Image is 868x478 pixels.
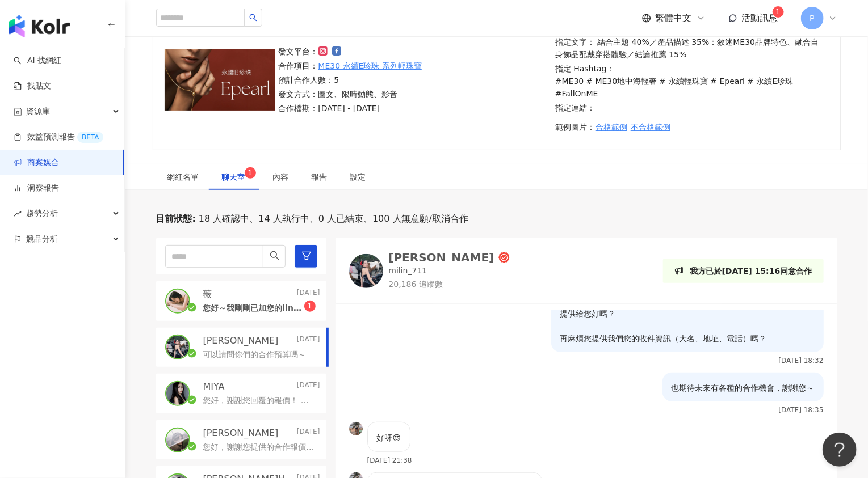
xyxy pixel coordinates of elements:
[672,382,815,394] p: 也期待未來有各種的合作機會，謝謝您～
[631,122,670,132] span: 不合格範例
[26,99,50,124] span: 資源庫
[14,210,22,218] span: rise
[203,288,212,301] p: 薇
[165,49,275,111] img: ME30 永續E珍珠 系列輕珠寶
[14,132,103,143] a: 效益預測報告BETA
[270,251,280,261] span: search
[779,406,824,414] p: [DATE] 18:35
[222,173,250,181] span: 聊天室
[389,279,510,290] p: 20,186 追蹤數
[656,12,692,24] span: 繁體中文
[389,252,494,263] div: [PERSON_NAME]
[349,252,510,290] a: KOL Avatar[PERSON_NAME]milin_71120,186 追蹤數
[279,60,422,72] p: 合作項目：
[297,380,320,393] p: [DATE]
[312,171,328,183] div: 報告
[203,380,225,393] p: MIYA
[26,201,58,226] span: 趨勢分析
[166,290,189,312] img: KOL Avatar
[555,36,825,61] p: 指定文字： 結合主題 40%／產品描述 35%：敘述ME30品牌特色、融合自身飾品配戴穿搭體驗／結論推薦 15%
[377,432,401,444] p: 好呀😍
[249,14,257,22] span: search
[156,213,196,225] p: 目前狀態 :
[596,122,627,132] span: 合格範例
[659,75,708,87] p: # 永續輕珠寶
[586,75,657,87] p: # ME30地中海輕奢
[555,116,825,138] p: 範例圖片：
[389,265,427,277] p: milin_711
[297,335,320,347] p: [DATE]
[349,254,383,288] img: KOL Avatar
[9,15,70,37] img: logo
[711,75,745,87] p: # Epearl
[196,213,468,225] span: 18 人確認中、14 人執行中、0 人已結束、100 人無意願/取消合作
[245,167,256,179] sup: 1
[349,422,363,435] img: KOL Avatar
[203,442,316,453] p: 您好，謝謝您提供的合作報價！不好意思因為有一些超出本次活動設定的預算，這次可能暫時沒有機會合作。 因為您已經挑選好喜歡的飾品了，我這邊一樣安排將兩件飾品作為公關品提供給您好嗎？ 再麻煩您提供我們...
[279,45,422,58] p: 發文平台：
[297,288,320,301] p: [DATE]
[773,6,784,18] sup: 1
[167,171,199,183] div: 網紅名單
[747,75,793,87] p: # 永續E珍珠
[203,349,307,361] p: 可以請問你們的合作預算嗎～
[555,101,825,114] p: 指定連結：
[555,75,584,87] p: #ME30
[810,12,814,24] span: P
[166,382,189,405] img: KOL Avatar
[823,433,857,467] iframe: Help Scout Beacon - Open
[26,226,58,252] span: 競品分析
[350,171,366,183] div: 設定
[203,335,279,347] p: [PERSON_NAME]
[297,427,320,439] p: [DATE]
[555,62,825,100] p: 指定 Hashtag：
[690,265,812,277] p: 我方已於[DATE] 15:16同意合作
[203,427,279,439] p: [PERSON_NAME]
[14,55,61,66] a: searchAI 找網紅
[248,169,253,177] span: 1
[367,456,412,464] p: [DATE] 21:38
[14,81,51,92] a: 找貼文
[203,395,316,407] p: 您好，謝謝您回覆的報價！ 希望可以進一步洽詢圖文的合作，後續選品和細節方便到LINE討論嗎？ 訊息比較即時一些～ 我的id是 pin_cheng，要麻煩您加了之後也跟我說一聲，謝謝您也期待後續的合作😊
[203,303,304,314] p: 您好～我剛剛已加您的line，再請協助確認，謝謝！
[301,251,312,261] span: filter
[166,429,189,451] img: KOL Avatar
[279,102,422,115] p: 合作檔期：[DATE] - [DATE]
[14,183,59,194] a: 洞察報告
[273,171,289,183] div: 內容
[555,87,598,100] p: #FallOnME
[776,8,781,16] span: 1
[279,88,422,100] p: 發文方式：圖文、限時動態、影音
[279,74,422,86] p: 預計合作人數：5
[630,116,671,138] button: 不合格範例
[304,301,316,312] sup: 1
[318,60,422,72] a: ME30 永續E珍珠 系列輕珠寶
[308,302,312,310] span: 1
[779,357,824,365] p: [DATE] 18:32
[166,336,189,358] img: KOL Avatar
[595,116,628,138] button: 合格範例
[14,157,59,168] a: 商案媒合
[742,12,778,23] span: 活動訊息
